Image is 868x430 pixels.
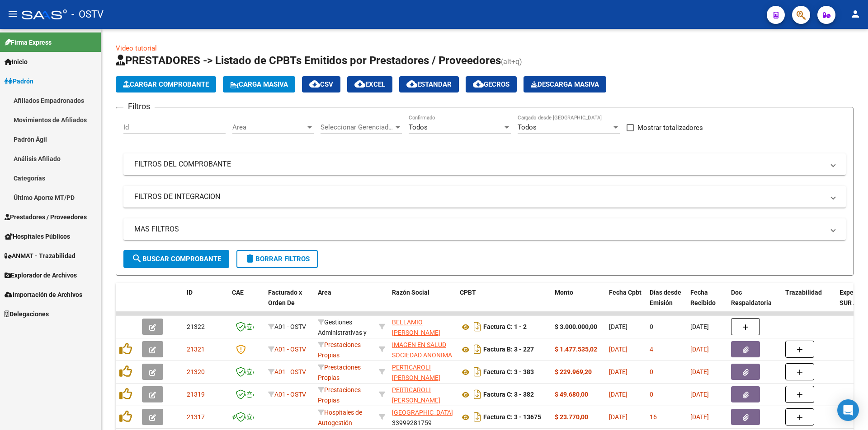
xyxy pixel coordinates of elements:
[274,391,306,398] span: A01 - OSTV
[609,413,627,421] span: [DATE]
[690,323,709,330] span: [DATE]
[187,368,205,375] span: 21320
[5,57,28,67] span: Inicio
[318,409,362,426] span: Hospitales de Autogestión
[650,323,653,330] span: 0
[392,362,453,381] div: 23252309519
[605,283,646,323] datatable-header-cell: Fecha Cpbt
[392,409,453,416] span: [GEOGRAPHIC_DATA]
[187,323,205,330] span: 21322
[409,123,428,131] span: Todos
[646,283,687,323] datatable-header-cell: Días desde Emisión
[531,80,599,88] span: Descarga Masiva
[187,413,205,421] span: 21317
[123,250,229,268] button: Buscar Comprobante
[187,391,205,398] span: 21319
[274,346,306,353] span: A01 - OSTV
[650,368,653,375] span: 0
[388,283,456,323] datatable-header-cell: Razón Social
[483,346,534,353] strong: Factura B: 3 - 227
[850,9,861,19] mat-icon: person
[132,253,142,264] mat-icon: search
[132,255,221,263] span: Buscar Comprobante
[7,9,18,19] mat-icon: menu
[837,399,859,421] div: Open Intercom Messenger
[690,413,709,421] span: [DATE]
[392,407,453,426] div: 33999281759
[223,76,295,92] button: Carga Masiva
[609,368,627,375] span: [DATE]
[123,218,846,240] mat-expansion-panel-header: MAS FILTROS
[399,76,459,92] button: Estandar
[354,80,385,88] span: EXCEL
[232,123,306,131] span: Area
[5,37,52,47] span: Firma Express
[392,319,440,336] span: BELLAMIO [PERSON_NAME]
[123,153,846,175] mat-expansion-panel-header: FILTROS DEL COMPROBANTE
[466,76,517,92] button: Gecros
[230,80,288,88] span: Carga Masiva
[501,57,522,66] span: (alt+q)
[354,79,365,89] mat-icon: cloud_download
[472,410,483,424] i: Descargar documento
[71,5,104,24] span: - OSTV
[302,76,340,92] button: CSV
[134,192,824,202] mat-panel-title: FILTROS DE INTEGRACION
[116,76,216,92] button: Cargar Comprobante
[524,76,606,92] button: Descarga Masiva
[5,212,87,222] span: Prestadores / Proveedores
[5,290,82,300] span: Importación de Archivos
[232,289,244,296] span: CAE
[782,283,836,323] datatable-header-cell: Trazabilidad
[609,391,627,398] span: [DATE]
[555,368,592,375] strong: $ 229.969,20
[472,365,483,379] i: Descargar documento
[134,159,824,169] mat-panel-title: FILTROS DEL COMPROBANTE
[274,368,306,375] span: A01 - OSTV
[392,317,453,336] div: 20459850229
[690,289,716,306] span: Fecha Recibido
[472,319,483,334] i: Descargar documento
[392,386,440,404] span: PERTICAROLI [PERSON_NAME]
[518,123,537,131] span: Todos
[116,54,501,67] span: PRESTADORES -> Listado de CPBTs Emitidos por Prestadores / Proveedores
[650,391,653,398] span: 0
[473,79,484,89] mat-icon: cloud_download
[609,346,627,353] span: [DATE]
[183,283,228,323] datatable-header-cell: ID
[392,341,452,359] span: IMAGEN EN SALUD SOCIEDAD ANONIMA
[318,289,331,296] span: Area
[123,100,155,113] h3: Filtros
[483,414,541,421] strong: Factura C: 3 - 13675
[123,80,209,88] span: Cargar Comprobante
[406,79,417,89] mat-icon: cloud_download
[187,289,193,296] span: ID
[650,289,681,306] span: Días desde Emisión
[392,289,429,296] span: Razón Social
[123,186,846,208] mat-expansion-panel-header: FILTROS DE INTEGRACION
[609,289,642,296] span: Fecha Cpbt
[731,289,772,306] span: Doc Respaldatoria
[687,283,727,323] datatable-header-cell: Fecha Recibido
[5,251,75,261] span: ANMAT - Trazabilidad
[555,289,573,296] span: Monto
[318,386,361,404] span: Prestaciones Propias
[473,80,509,88] span: Gecros
[314,283,375,323] datatable-header-cell: Area
[690,368,709,375] span: [DATE]
[785,289,822,296] span: Trazabilidad
[228,283,264,323] datatable-header-cell: CAE
[406,80,452,88] span: Estandar
[555,413,588,421] strong: $ 23.770,00
[690,391,709,398] span: [DATE]
[187,346,205,353] span: 21321
[134,224,824,234] mat-panel-title: MAS FILTROS
[483,324,527,331] strong: Factura C: 1 - 2
[472,387,483,402] i: Descargar documento
[309,80,333,88] span: CSV
[456,283,551,323] datatable-header-cell: CPBT
[274,323,306,330] span: A01 - OSTV
[116,44,157,52] a: Video tutorial
[5,270,77,280] span: Explorador de Archivos
[321,123,394,131] span: Seleccionar Gerenciador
